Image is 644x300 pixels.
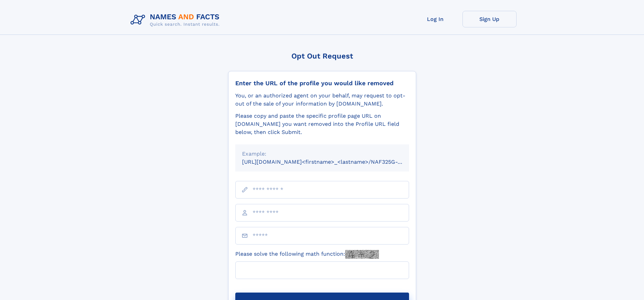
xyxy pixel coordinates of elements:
[235,112,409,136] div: Please copy and paste the specific profile page URL on [DOMAIN_NAME] you want removed into the Pr...
[242,159,422,165] small: [URL][DOMAIN_NAME]<firstname>_<lastname>/NAF325G-xxxxxxxx
[462,11,517,27] a: Sign Up
[235,92,409,108] div: You, or an authorized agent on your behalf, may request to opt-out of the sale of your informatio...
[242,150,402,158] div: Example:
[408,11,462,27] a: Log In
[235,250,379,259] label: Please solve the following math function:
[228,52,416,60] div: Opt Out Request
[235,79,409,87] div: Enter the URL of the profile you would like removed
[128,11,225,29] img: Logo Names and Facts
